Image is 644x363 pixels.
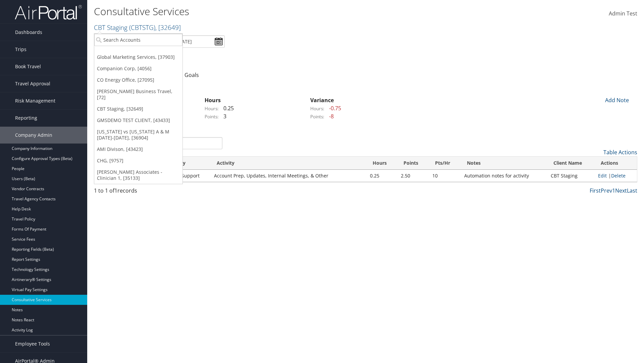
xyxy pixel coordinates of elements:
[615,187,627,194] a: Next
[627,187,637,194] a: Last
[310,96,334,104] strong: Variance
[15,58,41,75] span: Book Travel
[547,170,595,182] td: CBT Staging
[94,103,182,115] a: CBT Staging, [32649]
[15,92,55,109] span: Risk Management
[114,187,117,194] span: 1
[15,24,42,41] span: Dashboards
[184,71,199,79] a: Goals
[15,110,37,126] span: Reporting
[397,170,429,182] td: 2.50
[603,149,637,156] a: Table Actions
[159,157,211,170] th: Category: activate to sort column ascending
[326,113,334,120] span: -8
[609,3,637,24] a: Admin Test
[205,96,221,104] strong: Hours
[94,187,222,198] div: 1 to 1 of records
[159,170,211,182] td: Account Support
[205,113,219,120] label: Points:
[601,187,612,194] a: Prev
[211,157,367,170] th: Activity: activate to sort column ascending
[94,144,182,155] a: AMI Divison, [43423]
[595,157,637,170] th: Actions
[154,35,225,48] input: [DATE] - [DATE]
[461,157,547,170] th: Notes
[429,170,461,182] td: 10
[429,157,461,170] th: Pts/Hr
[94,166,182,184] a: [PERSON_NAME] Associates - Clinician 1, [35133]
[15,4,82,20] img: airportal-logo.png
[310,113,324,120] label: Points:
[94,126,182,144] a: [US_STATE] vs [US_STATE] A & M [DATE]-[DATE], [36904]
[94,86,182,103] a: [PERSON_NAME] Business Travel, [72]
[461,170,547,182] td: Automation notes for activity
[397,157,429,170] th: Points
[367,157,397,170] th: Hours
[94,115,182,126] a: GMSDEMO TEST CLIENT, [43433]
[15,335,50,352] span: Employee Tools
[611,172,626,179] a: Delete
[310,105,324,112] label: Hours:
[94,34,182,46] input: Search Accounts
[609,10,637,17] span: Admin Test
[94,74,182,86] a: CO Energy Office, [27095]
[94,23,181,32] a: CBT Staging
[547,157,595,170] th: Client Name
[367,170,397,182] td: 0.25
[155,23,181,32] span: , [ 32649 ]
[600,96,632,104] div: Add Note
[220,105,234,112] span: 0.25
[220,113,226,120] span: 3
[590,187,601,194] a: First
[15,41,26,58] span: Trips
[205,105,219,112] label: Hours:
[326,105,341,112] span: -0.75
[15,75,50,92] span: Travel Approval
[612,187,615,194] a: 1
[15,127,52,144] span: Company Admin
[211,170,367,182] td: Account Prep, Updates, Internal Meetings, & Other
[94,63,182,74] a: Companion Corp, [4056]
[598,172,607,179] a: Edit
[94,4,456,18] h1: Consultative Services
[94,155,182,166] a: CHG, [9757]
[94,51,182,63] a: Global Marketing Services, [37903]
[129,23,155,32] span: ( CBTSTG )
[595,170,637,182] td: |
